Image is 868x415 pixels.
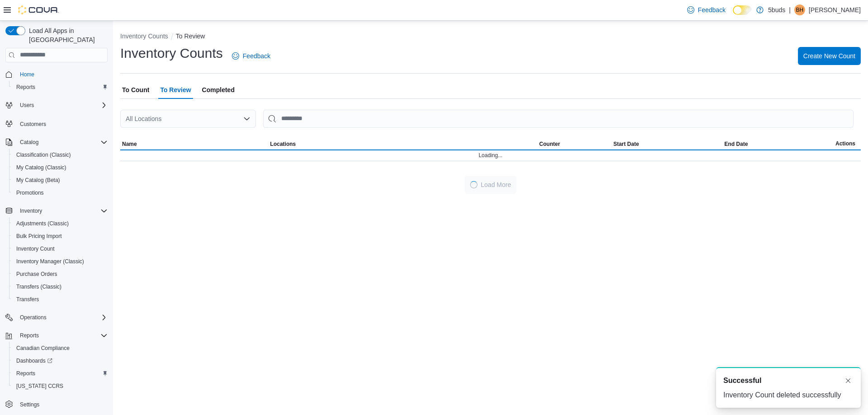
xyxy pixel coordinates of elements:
span: Inventory Count [16,245,55,252]
a: Reports [13,82,39,93]
a: My Catalog (Beta) [13,175,64,186]
span: End Date [724,140,748,148]
span: My Catalog (Classic) [13,162,108,173]
span: Bulk Pricing Import [16,233,62,240]
span: My Catalog (Beta) [13,175,108,186]
a: Canadian Compliance [13,343,73,354]
span: Classification (Classic) [16,151,71,159]
span: Operations [20,314,47,321]
span: Counter [539,140,560,148]
a: Dashboards [13,355,56,366]
span: My Catalog (Classic) [16,164,66,171]
a: Transfers [13,294,42,305]
button: Users [2,99,111,112]
span: Adjustments (Classic) [16,220,69,227]
p: 5buds [768,5,785,15]
span: Operations [16,312,108,323]
a: My Catalog (Classic) [13,162,70,173]
button: Create New Count [798,47,861,65]
span: To Review [160,81,191,99]
button: LoadingLoad More [465,176,517,194]
button: Name [120,139,269,149]
span: Reports [16,330,108,341]
a: Dashboards [9,354,111,367]
nav: An example of EuiBreadcrumbs [120,32,861,42]
span: Users [16,100,108,111]
span: Loading... [479,152,503,159]
span: Customers [16,118,108,129]
a: Inventory Count [13,243,58,254]
button: [US_STATE] CCRS [9,380,111,392]
span: Dashboards [16,357,52,364]
span: Canadian Compliance [13,343,108,354]
button: Bulk Pricing Import [9,230,111,242]
a: Reports [13,368,39,379]
span: Completed [202,81,235,99]
a: Inventory Manager (Classic) [13,256,88,267]
a: Customers [16,119,50,130]
span: Name [122,140,137,148]
p: | [789,5,791,15]
button: Adjustments (Classic) [9,217,111,230]
button: Locations [269,139,538,149]
button: Inventory [16,205,46,216]
button: Catalog [2,136,111,149]
span: Feedback [698,5,726,14]
button: Start Date [612,139,723,149]
span: Purchase Orders [13,269,108,280]
span: Load More [481,180,511,189]
a: Settings [16,399,43,410]
button: End Date [722,139,834,149]
button: Classification (Classic) [9,149,111,161]
a: Adjustments (Classic) [13,218,72,229]
button: Users [16,100,38,111]
span: My Catalog (Beta) [16,177,60,184]
button: Open list of options [243,115,250,122]
div: Brittany Hanninen [794,5,805,15]
h1: Inventory Counts [120,44,223,62]
span: Reports [16,370,35,377]
span: Reports [20,332,39,339]
button: Canadian Compliance [9,342,111,354]
button: Catalog [16,137,42,148]
span: Settings [16,399,108,410]
span: Promotions [16,189,44,196]
span: Transfers (Classic) [13,281,108,292]
span: Transfers (Classic) [16,283,61,290]
button: Counter [538,139,612,149]
a: Purchase Orders [13,269,61,280]
span: Reports [13,368,108,379]
span: Promotions [13,187,108,198]
button: My Catalog (Beta) [9,174,111,187]
span: Reports [16,84,35,91]
span: Inventory Count [13,243,108,254]
span: Transfers [13,294,108,305]
button: Home [2,68,111,81]
span: Successful [723,375,761,386]
button: Settings [2,398,111,411]
img: Cova [18,5,59,14]
span: Inventory [20,207,42,214]
span: To Count [122,81,149,99]
button: Inventory Manager (Classic) [9,255,111,268]
button: My Catalog (Classic) [9,161,111,174]
span: Feedback [243,51,270,61]
span: Actions [835,140,855,147]
span: Home [20,71,34,78]
div: Inventory Count deleted successfully [723,390,854,401]
input: Dark Mode [733,5,752,15]
button: Reports [2,329,111,342]
span: Adjustments (Classic) [13,218,108,229]
span: Dashboards [13,355,108,366]
span: Settings [20,401,39,408]
span: Users [20,102,34,109]
a: Bulk Pricing Import [13,231,66,242]
button: Reports [16,330,42,341]
button: To Review [176,33,205,40]
span: Start Date [613,140,639,148]
span: Home [16,69,108,80]
a: Transfers (Classic) [13,281,65,292]
span: [US_STATE] CCRS [16,382,63,390]
button: Inventory Count [9,242,111,255]
span: Washington CCRS [13,381,108,392]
